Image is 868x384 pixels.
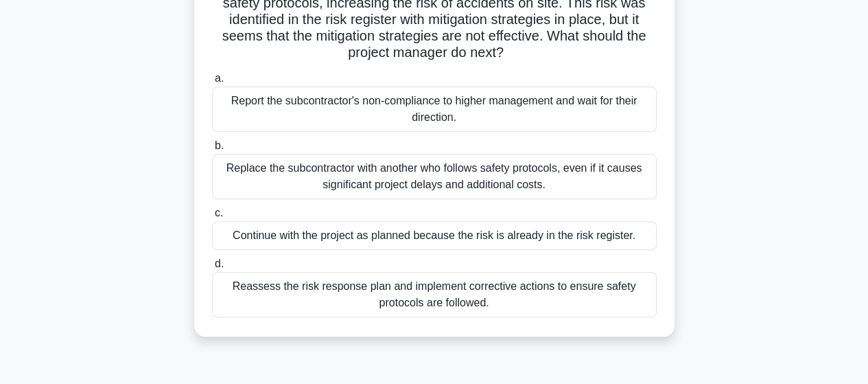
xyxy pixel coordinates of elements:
span: a. [215,72,224,84]
span: b. [215,139,224,151]
span: d. [215,258,224,269]
span: c. [215,207,223,218]
div: Continue with the project as planned because the risk is already in the risk register. [212,221,657,250]
div: Report the subcontractor's non-compliance to higher management and wait for their direction. [212,87,657,132]
div: Reassess the risk response plan and implement corrective actions to ensure safety protocols are f... [212,272,657,317]
div: Replace the subcontractor with another who follows safety protocols, even if it causes significan... [212,154,657,199]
